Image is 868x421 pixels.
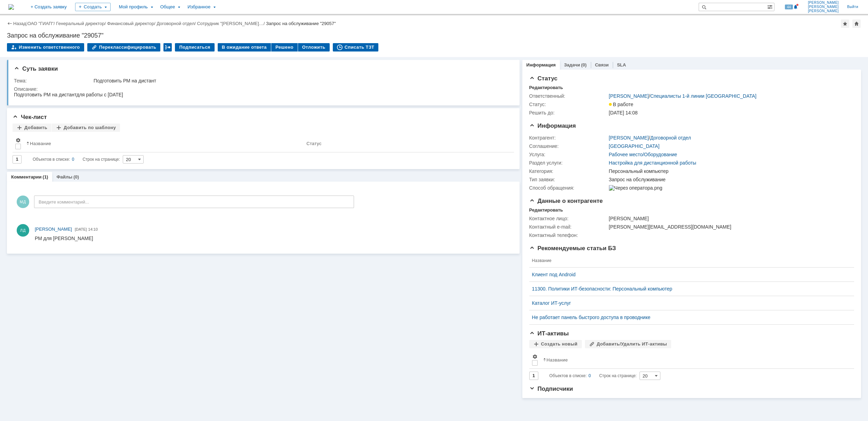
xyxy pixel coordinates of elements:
[529,185,608,191] div: Способ обращения:
[529,177,608,182] div: Тип заявки:
[609,102,633,107] span: В работе
[588,372,591,380] div: 0
[56,21,104,26] a: Генеральный директор
[808,9,839,13] span: [PERSON_NAME]
[532,300,846,306] a: Каталог ИТ-услуг
[609,93,757,99] div: /
[304,135,508,152] th: Статус
[581,62,587,67] div: (0)
[609,160,697,166] a: Настройка для дистанционной работы
[529,224,608,230] div: Контактный e-mail:
[808,1,839,5] span: [PERSON_NAME]
[785,5,793,9] span: 44
[11,174,42,180] a: Комментарии
[14,86,509,92] div: Описание:
[73,174,79,180] div: (0)
[549,373,587,378] span: Объектов в списке:
[529,135,608,141] div: Контрагент:
[33,157,70,162] span: Объектов в списке:
[266,21,336,26] div: Запрос на обслуживание "29057"
[564,62,580,67] a: Задачи
[197,21,263,26] a: Сотрудник "[PERSON_NAME]…
[529,232,608,238] div: Контактный телефон:
[14,78,92,84] div: Тема:
[156,21,194,26] a: Договорной отдел
[549,372,637,380] i: Строк на странице:
[529,160,608,166] div: Раздел услуги:
[609,224,850,230] div: [PERSON_NAME][EMAIL_ADDRESS][DOMAIN_NAME]
[306,141,321,146] div: Статус
[529,254,849,268] th: Название
[540,351,849,369] th: Название
[532,354,538,359] span: Настройки
[841,19,849,28] div: Добавить в избранное
[617,62,626,67] a: SLA
[532,286,846,292] a: 11300. Политики ИТ-безопасности: Персональный компьютер
[529,143,608,149] div: Соглашение:
[26,21,27,26] div: |
[609,143,660,149] a: [GEOGRAPHIC_DATA]
[852,19,861,28] div: Сделать домашней страницей
[27,21,56,26] div: /
[609,110,638,116] span: [DATE] 14:08
[8,4,14,10] a: Перейти на домашнюю страницу
[88,227,98,231] span: 14:10
[72,155,74,164] div: 0
[532,272,846,277] a: Клиент под Android
[17,196,29,208] span: МД
[650,93,757,99] a: Специалисты 1-й линии [GEOGRAPHIC_DATA]
[24,135,304,152] th: Название
[529,122,576,129] span: Информация
[609,135,691,141] div: /
[529,85,563,90] div: Редактировать
[547,357,568,363] div: Название
[650,135,691,141] a: Договорной отдел
[529,152,608,157] div: Услуга:
[156,21,197,26] div: /
[529,216,608,221] div: Контактное лицо:
[532,315,846,320] a: Не работает панель быстрого доступа в проводнике
[529,245,616,252] span: Рекомендуемые статьи БЗ
[43,174,48,180] div: (1)
[163,43,172,51] div: Работа с массовостью
[33,155,120,164] i: Строк на странице:
[529,75,557,82] span: Статус
[56,174,72,180] a: Файлы
[35,227,72,232] span: [PERSON_NAME]
[14,65,58,72] span: Суть заявки
[609,177,850,182] div: Запрос на обслуживание
[527,62,556,67] a: Информация
[35,226,72,233] a: [PERSON_NAME]
[808,5,839,9] span: [PERSON_NAME]
[529,198,603,204] span: Данные о контрагенте
[609,185,662,191] img: Через оператора.png
[15,137,21,143] span: Настройки
[529,330,569,337] span: ИТ-активы
[609,93,649,99] a: [PERSON_NAME]
[529,110,608,116] div: Решить до:
[529,207,563,213] div: Редактировать
[27,21,54,26] a: ОАО "ГИАП"
[56,21,107,26] div: /
[529,168,608,174] div: Категория:
[13,114,47,120] span: Чек-лист
[75,227,87,231] span: [DATE]
[107,21,154,26] a: Финансовый директор
[529,93,608,99] div: Ответственный:
[609,135,649,141] a: [PERSON_NAME]
[529,102,608,107] div: Статус:
[30,141,51,146] div: Название
[75,3,111,11] div: Создать
[13,21,26,26] a: Назад
[609,168,850,174] div: Персональный компьютер
[529,386,573,392] span: Подписчики
[595,62,609,67] a: Связи
[609,216,850,221] div: [PERSON_NAME]
[94,78,507,84] div: Подготовить РМ на дистант
[8,4,14,10] img: logo
[7,32,861,39] div: Запрос на обслуживание "29057"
